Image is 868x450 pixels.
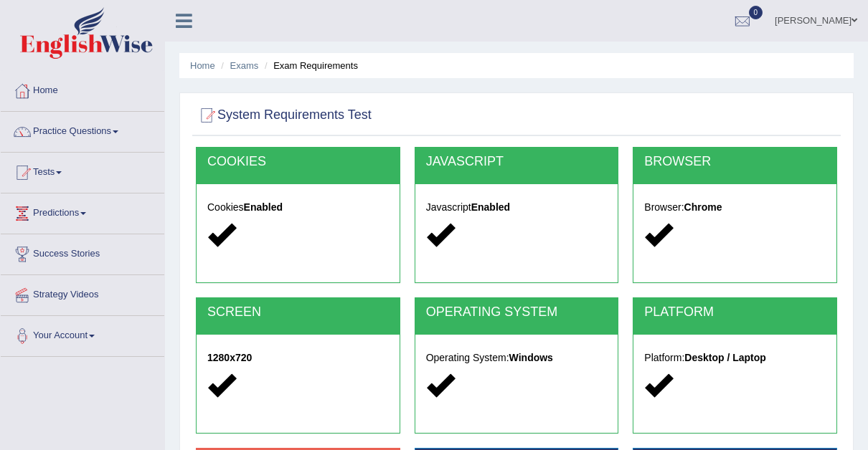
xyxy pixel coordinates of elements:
strong: Desktop / Laptop [684,352,766,363]
h5: Cookies [207,202,389,213]
h2: SCREEN [207,305,389,320]
h2: BROWSER [644,155,826,169]
h2: OPERATING SYSTEM [426,305,608,320]
h2: COOKIES [207,155,389,169]
h5: Browser: [644,202,826,213]
span: 0 [749,6,763,19]
a: Success Stories [1,234,164,270]
a: Home [190,60,215,71]
strong: Enabled [471,201,510,213]
strong: Chrome [684,201,722,213]
a: Tests [1,153,164,188]
a: Your Account [1,316,164,352]
strong: Windows [509,352,553,363]
a: Practice Questions [1,112,164,148]
li: Exam Requirements [261,59,358,72]
strong: 1280x720 [207,352,252,363]
a: Predictions [1,193,164,229]
strong: Enabled [244,201,283,213]
h5: Operating System: [426,353,608,363]
a: Exams [230,60,259,71]
h2: PLATFORM [644,305,826,320]
h5: Javascript [426,202,608,213]
h2: JAVASCRIPT [426,155,608,169]
a: Home [1,71,164,107]
h5: Platform: [644,353,826,363]
h2: System Requirements Test [196,105,372,126]
a: Strategy Videos [1,275,164,311]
